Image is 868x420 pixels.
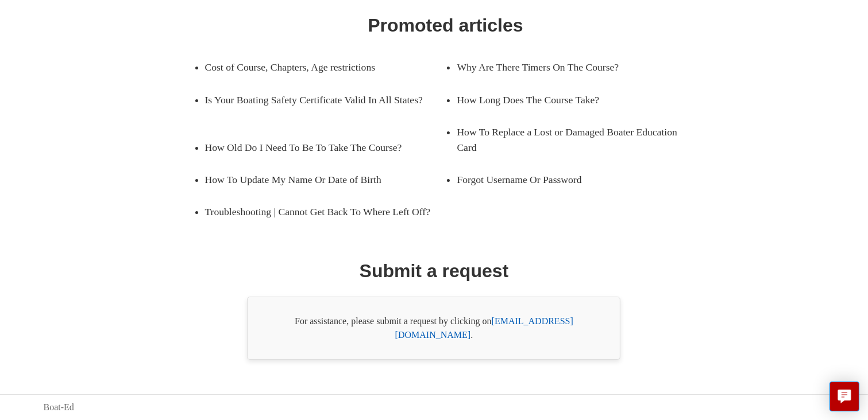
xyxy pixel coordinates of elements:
a: How To Replace a Lost or Damaged Boater Education Card [457,116,697,164]
a: Troubleshooting | Cannot Get Back To Where Left Off? [205,196,446,228]
a: Is Your Boating Safety Certificate Valid In All States? [205,84,446,116]
button: Live chat [830,382,859,411]
a: Boat-Ed [44,400,74,414]
a: How Long Does The Course Take? [457,84,680,116]
h1: Submit a request [360,257,509,285]
h1: Promoted articles [368,11,523,39]
a: How Old Do I Need To Be To Take The Course? [205,131,429,164]
a: Why Are There Timers On The Course? [457,51,680,83]
a: Cost of Course, Chapters, Age restrictions [205,51,429,83]
a: How To Update My Name Or Date of Birth [205,164,429,196]
div: For assistance, please submit a request by clicking on . [247,297,620,360]
a: Forgot Username Or Password [457,164,680,196]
